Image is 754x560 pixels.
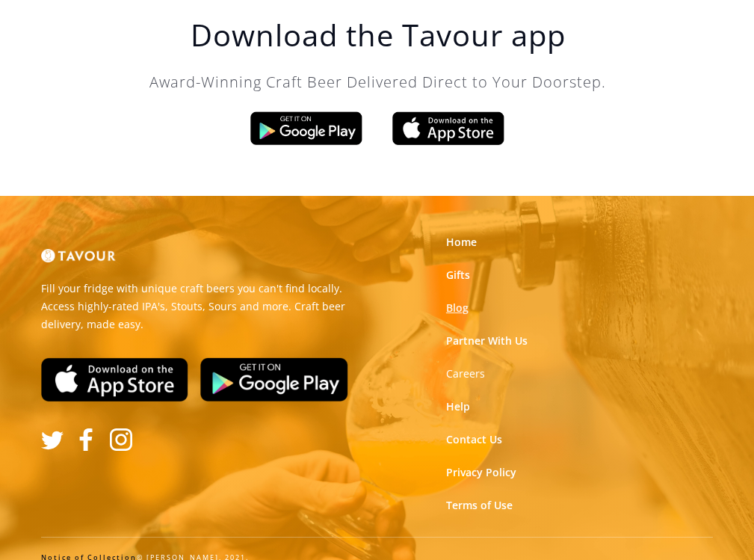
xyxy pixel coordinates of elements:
p: Award-Winning Craft Beer Delivered Direct to Your Doorstep. [79,71,677,93]
a: Terms of Use [446,498,513,513]
a: Gifts [446,268,470,283]
a: Help [446,399,470,414]
p: Fill your fridge with unique craft beers you can't find locally. Access highly-rated IPA's, Stout... [41,280,366,333]
a: Home [446,235,477,250]
a: Contact Us [446,432,502,447]
h1: Download the Tavour app [79,17,677,53]
a: Careers [446,366,485,381]
a: Blog [446,301,469,316]
a: Privacy Policy [446,465,516,480]
a: Partner With Us [446,333,528,348]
